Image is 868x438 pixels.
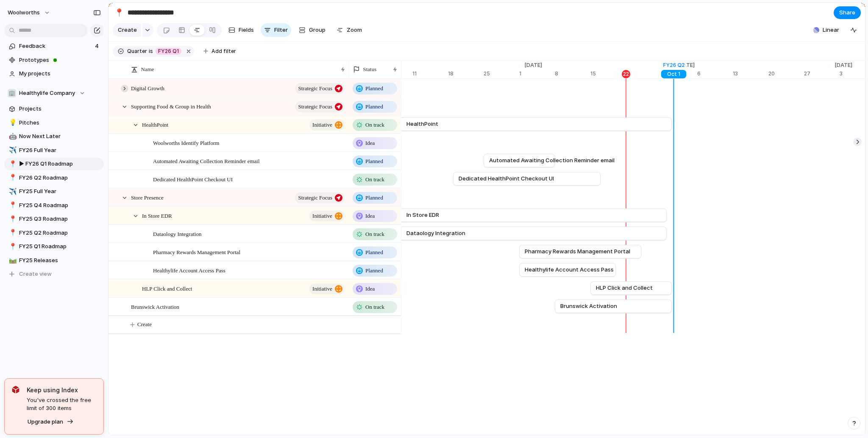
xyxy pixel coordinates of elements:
a: HealthPoint [245,118,666,130]
span: Create [137,320,152,329]
span: is [149,47,153,55]
span: Pitches [19,119,101,127]
span: Supporting Food & Group in Health [131,101,211,111]
span: Dedicated HealthPoint Checkout UI [153,174,233,184]
span: In Store EDR [142,211,172,220]
span: On track [365,303,384,311]
span: Linear [823,26,839,34]
a: 💡Pitches [4,116,104,129]
div: 22 [622,70,630,78]
span: Prototypes [19,56,101,64]
span: Store Presence [131,192,164,202]
span: initiative [312,283,332,295]
span: Create view [19,270,52,278]
button: ✈️ [8,146,16,155]
span: Planned [365,103,383,111]
span: FY26 Q1 [158,47,179,55]
span: My projects [19,69,101,78]
span: HLP Click and Collect [142,283,192,293]
div: 🏢 [8,89,16,97]
span: Pharmacy Rewards Management Portal [525,247,630,256]
span: initiative [312,210,332,222]
span: Planned [365,266,383,275]
button: 📍 [8,201,16,210]
span: Dataology Integration [153,229,201,238]
span: Projects [19,105,101,113]
button: Create [113,23,141,37]
div: 13 [733,70,768,78]
div: FY26 Q2 [661,61,686,69]
button: Share [834,6,861,19]
span: Filter [274,26,288,34]
span: Brunswick Activation [131,302,179,311]
a: In Store EDR [382,209,661,222]
a: 📍▶︎ FY26 Q1 Roadmap [4,158,104,170]
span: FY25 Q1 Roadmap [19,242,101,251]
div: 15 [590,70,626,78]
span: [DATE] [829,61,857,69]
span: Planned [365,194,383,202]
span: Healthylife Company [19,89,75,97]
div: 📍 [9,214,15,224]
span: Idea [365,212,375,220]
span: On track [365,230,384,238]
button: Strategic Focus [295,101,345,112]
span: initiative [312,119,332,131]
span: ▶︎ FY26 Q1 Roadmap [19,160,101,168]
a: 🛤️FY25 Releases [4,254,104,267]
div: ✈️ [9,145,15,155]
a: 📍FY25 Q4 Roadmap [4,199,104,212]
div: 📍FY25 Q3 Roadmap [4,213,104,225]
span: Share [839,8,855,17]
span: Zoom [347,26,362,34]
span: Dedicated HealthPoint Checkout UI [459,175,554,183]
button: 📍 [8,242,16,251]
span: woolworths [8,8,40,17]
button: woolworths [4,6,55,19]
div: 📍 [9,159,15,169]
span: Group [309,26,325,34]
span: Planned [365,84,383,93]
div: 🛤️ [9,255,15,265]
button: Linear [810,24,843,36]
span: FY25 Releases [19,256,101,265]
span: On track [365,175,384,184]
div: 📍 [9,200,15,210]
button: Filter [261,23,291,37]
div: 25 [484,70,519,78]
a: ✈️FY25 Full Year [4,185,104,198]
span: Upgrade plan [28,418,63,426]
span: You've crossed the free limit of 300 items [27,396,97,413]
div: 📍FY26 Q2 Roadmap [4,172,104,184]
span: On track [365,121,384,129]
span: [DATE] [519,61,547,69]
button: Strategic Focus [295,83,345,94]
div: 📍 [9,173,15,183]
span: Automated Awaiting Collection Reminder email [489,156,615,165]
span: 4 [95,42,100,50]
button: initiative [309,283,345,294]
a: 📍FY25 Q1 Roadmap [4,240,104,253]
div: 6 [697,70,733,78]
a: Healthylife Account Access Pass [525,263,610,276]
div: 20 [768,70,804,78]
button: Create view [4,268,104,280]
div: 1 [519,70,555,78]
span: HLP Click and Collect [596,284,653,292]
span: Create [118,26,137,34]
button: 🏢Healthylife Company [4,87,104,100]
div: 8 [555,70,590,78]
div: 11 [412,70,448,78]
button: 📍 [8,160,16,168]
a: 📍FY25 Q2 Roadmap [4,227,104,239]
a: 🤖Now Next Later [4,130,104,143]
div: 18 [448,70,484,78]
div: 27 [804,70,829,78]
div: 💡 [9,118,15,128]
span: Idea [365,285,375,293]
span: Healthylife Account Access Pass [153,265,225,275]
span: Quarter [127,47,147,55]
